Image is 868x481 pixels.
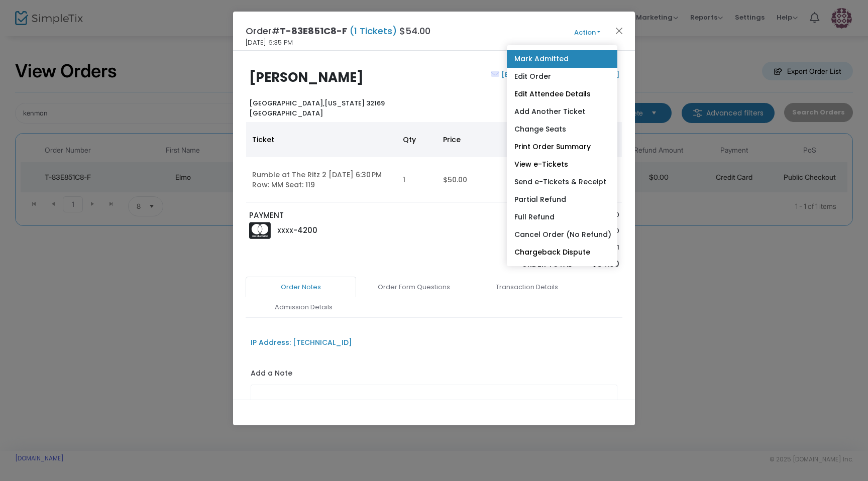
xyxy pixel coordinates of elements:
div: IP Address: [TECHNICAL_ID] [251,337,352,348]
p: Order Total [486,259,572,270]
a: Mark Admitted [507,50,617,68]
span: XXXX [277,226,293,235]
a: Cancel Order (No Refund) [507,226,617,244]
a: Edit Order [507,68,617,85]
b: [US_STATE] 32169 [GEOGRAPHIC_DATA] [249,98,385,118]
a: Partial Refund [507,191,617,208]
div: Data table [246,122,622,203]
p: Sub total [486,210,572,220]
a: Order Form Questions [359,277,469,298]
b: [PERSON_NAME] [249,68,364,86]
span: [DATE] 6:35 PM [246,38,293,48]
span: [GEOGRAPHIC_DATA], [249,98,324,108]
a: Admission Details [248,297,359,318]
a: Chargeback Dispute [507,244,617,261]
h4: Order# $54.00 [246,24,430,38]
td: Rumble at The Ritz 2 [DATE] 6:30 PM Row: MM Seat: 119 [246,157,397,203]
a: Add Another Ticket [507,103,617,121]
a: Full Refund [507,208,617,226]
span: T-83E851C8-F [280,25,347,37]
td: $50.00 [437,157,532,203]
span: (1 Tickets) [347,25,399,37]
p: Tax Total [486,243,572,253]
th: Qty [397,122,437,157]
a: View e-Tickets [507,156,617,173]
th: Ticket [246,122,397,157]
a: Print Order Summary [507,138,617,156]
p: PAYMENT [249,210,429,221]
a: Change Seats [507,121,617,138]
a: Order Notes [246,277,356,298]
a: Transaction Details [472,277,582,298]
a: Send e-Tickets & Receipt [507,173,617,191]
button: Action [557,27,617,38]
td: 1 [397,157,437,203]
a: Edit Attendee Details [507,85,617,103]
button: Close [613,24,626,37]
p: Service Fee Total [486,226,572,236]
span: -4200 [293,225,317,235]
th: Price [437,122,532,157]
label: Add a Note [251,368,292,381]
